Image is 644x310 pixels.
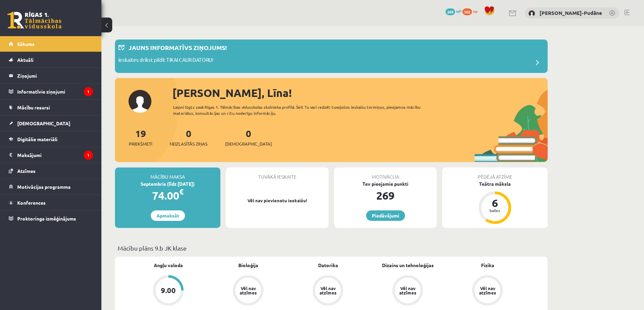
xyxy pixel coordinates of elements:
[485,198,505,208] div: 6
[115,180,220,187] div: Septembris (līdz [DATE])
[128,275,208,307] a: 9.00
[17,215,76,222] span: Proktoringa izmēģinājums
[9,36,93,52] a: Sākums
[448,275,527,307] a: Vēl nav atzīmes
[9,131,93,147] a: Digitālie materiāli
[9,100,93,115] a: Mācību resursi
[161,287,176,294] div: 9.00
[334,167,437,180] div: Motivācija
[368,275,448,307] a: Vēl nav atzīmes
[172,85,548,101] div: [PERSON_NAME], Līna!
[366,210,405,221] a: Piedāvājumi
[173,104,433,116] div: Laipni lūgts savā Rīgas 1. Tālmācības vidusskolas skolnieka profilā. Šeit Tu vari redzēt tuvojošo...
[462,8,481,14] a: 502 xp
[9,68,93,83] a: Ziņojumi
[229,197,325,204] p: Vēl nav pievienotu ieskaišu!
[17,168,35,174] span: Atzīmes
[9,147,93,163] a: Maksājumi1
[398,286,417,295] div: Vēl nav atzīmes
[442,180,548,187] div: Teātra māksla
[17,41,34,47] span: Sākums
[9,115,93,131] a: [DEMOGRAPHIC_DATA]
[154,262,183,269] a: Angļu valoda
[151,210,185,221] a: Apmaksāt
[238,262,258,269] a: Bioloģija
[84,151,93,160] i: 1
[481,262,494,269] a: Fizika
[17,104,50,110] span: Mācību resursi
[179,187,184,197] span: €
[225,127,272,147] a: 0[DEMOGRAPHIC_DATA]
[17,200,46,206] span: Konferences
[7,12,62,29] a: Rīgas 1. Tālmācības vidusskola
[17,84,93,99] legend: Informatīvie ziņojumi
[442,180,548,225] a: Teātra māksla 6 balles
[334,187,437,204] div: 269
[446,8,461,14] a: 269 mP
[9,179,93,195] a: Motivācijas programma
[318,286,337,295] div: Vēl nav atzīmes
[170,140,208,147] span: Neizlasītās ziņas
[528,10,535,17] img: Līna Rodina-Pudāne
[17,136,57,142] span: Digitālie materiāli
[446,8,455,15] span: 269
[225,140,272,147] span: [DEMOGRAPHIC_DATA]
[288,275,368,307] a: Vēl nav atzīmes
[9,211,93,226] a: Proktoringa izmēģinājums
[115,167,220,180] div: Mācību maksa
[17,147,93,163] legend: Maksājumi
[226,167,329,180] div: Tuvākā ieskaite
[115,187,220,204] div: 74.00
[84,87,93,96] i: 1
[17,68,93,83] legend: Ziņojumi
[118,56,213,66] p: Ieskaites drīkst pildīt TIKAI CAUR DATORU!
[9,195,93,210] a: Konferences
[17,120,70,126] span: [DEMOGRAPHIC_DATA]
[129,127,152,147] a: 19Priekšmeti
[334,180,437,187] div: Tev pieejamie punkti
[442,167,548,180] div: Pēdējā atzīme
[118,43,544,70] a: Jauns informatīvs ziņojums! Ieskaites drīkst pildīt TIKAI CAUR DATORU!
[456,8,461,14] span: mP
[118,243,545,253] p: Mācību plāns 9.b JK klase
[382,262,434,269] a: Dizains un tehnoloģijas
[9,84,93,99] a: Informatīvie ziņojumi1
[462,8,472,15] span: 502
[478,286,497,295] div: Vēl nav atzīmes
[9,163,93,179] a: Atzīmes
[473,8,477,14] span: xp
[129,140,152,147] span: Priekšmeti
[318,262,338,269] a: Datorika
[540,9,602,16] a: [PERSON_NAME]-Pudāne
[17,57,33,63] span: Aktuāli
[9,52,93,68] a: Aktuāli
[128,43,227,52] p: Jauns informatīvs ziņojums!
[239,286,258,295] div: Vēl nav atzīmes
[170,127,208,147] a: 0Neizlasītās ziņas
[208,275,288,307] a: Vēl nav atzīmes
[485,208,505,212] div: balles
[17,184,71,190] span: Motivācijas programma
